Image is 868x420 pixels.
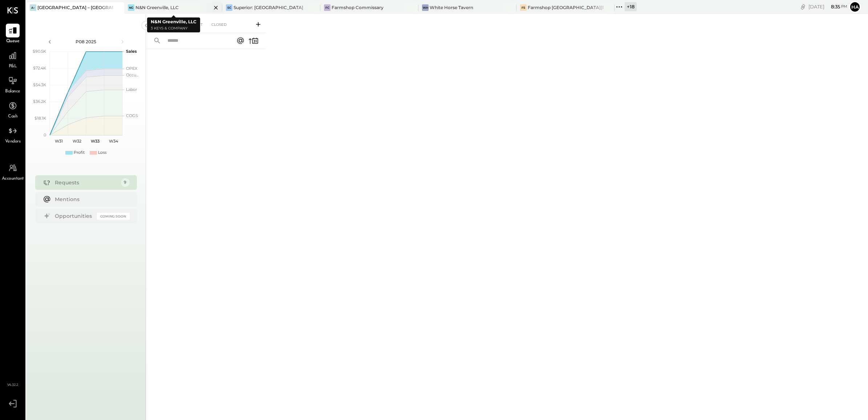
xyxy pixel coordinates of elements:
button: Ha [849,1,861,13]
div: Closed [208,21,230,28]
a: Queue [0,24,25,45]
a: Cash [0,99,25,120]
a: Vendors [0,124,25,145]
a: Accountant [0,161,25,182]
div: Farmshop Commissary [332,4,384,11]
text: 0 [44,132,46,137]
span: Accountant [2,176,24,182]
text: Sales [126,49,137,54]
div: Superior: [GEOGRAPHIC_DATA] [234,4,303,11]
div: [GEOGRAPHIC_DATA] – [GEOGRAPHIC_DATA] [37,4,113,11]
div: FC [324,4,330,11]
p: 3 Keys & Company [151,25,196,32]
div: Mentions [55,196,126,203]
span: Queue [6,38,20,45]
div: Profit [74,150,85,156]
a: Balance [0,74,25,95]
div: N&N Greenville, LLC [135,4,179,11]
div: NG [128,4,134,11]
div: FS [520,4,527,11]
text: Occu... [126,72,138,77]
div: Loss [98,150,106,156]
div: Farmshop [GEOGRAPHIC_DATA][PERSON_NAME] [528,4,604,11]
span: P&L [9,63,17,70]
text: W34 [109,139,118,144]
text: W33 [91,139,100,144]
text: W31 [55,139,63,144]
text: OPEX [126,66,138,71]
span: Cash [8,113,17,120]
text: $18.1K [35,116,46,121]
text: COGS [126,113,138,118]
b: N&N Greenville, LLC [151,19,196,24]
div: Coming Soon [97,213,130,220]
text: $54.3K [33,82,46,87]
div: Requests [55,179,117,186]
div: 9 [121,178,130,187]
div: White Horse Tavern [430,4,473,11]
div: SC [226,4,232,11]
span: Balance [5,88,20,95]
div: A– [30,4,36,11]
div: Opportunities [55,212,93,220]
div: P08 2025 [55,39,117,45]
span: Vendors [5,139,21,145]
a: P&L [0,49,25,70]
div: [DATE] [808,3,847,10]
div: + 18 [625,2,637,11]
text: $90.5K [33,49,46,54]
text: W32 [73,139,81,144]
text: Labor [126,87,137,92]
text: $72.4K [33,65,46,71]
text: $36.2K [33,99,46,104]
div: copy link [799,3,807,11]
div: WH [422,4,429,11]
